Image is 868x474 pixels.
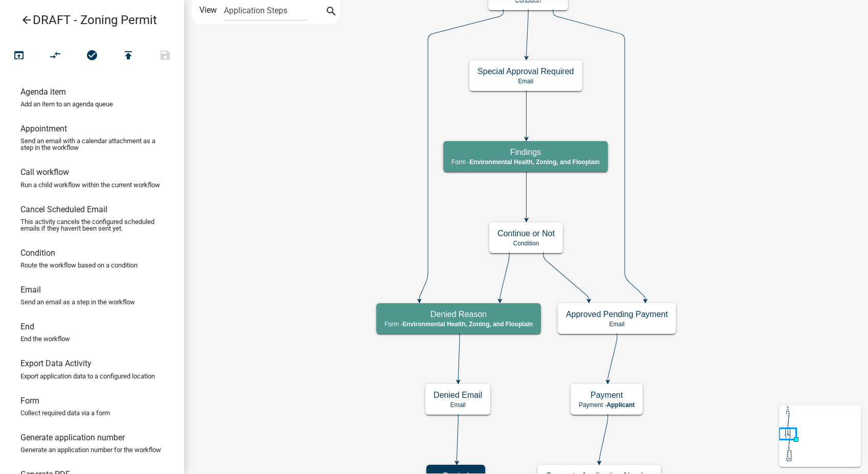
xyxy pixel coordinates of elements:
p: Collect required data via a form [20,410,110,416]
p: Export application data to a configured location [20,373,155,379]
i: open_in_browser [13,49,25,63]
h6: Export Data Activity [20,358,92,368]
h6: Generate application number [20,433,125,442]
p: Form - [384,321,533,328]
h5: Continue or Not [497,229,555,238]
button: search [323,4,339,20]
h6: Agenda item [20,87,66,97]
h6: Condition [20,248,55,258]
h6: Cancel Scheduled Email [20,205,107,214]
p: Email [566,321,668,328]
p: Route the workflow based on a condition [20,262,138,268]
h5: Special Approval Required [477,66,574,76]
h5: Payment [579,390,634,400]
h5: Denied Email [433,390,482,400]
i: search [325,5,337,19]
button: Save [147,45,184,67]
span: Environmental Health, Zoning, and Flooplain [469,159,600,166]
h5: Findings [451,147,600,157]
span: Applicant [607,401,635,409]
p: Send an email with a calendar attachment as a step in the workflow [20,138,164,151]
h5: Denied Reason [384,309,533,319]
i: check_circle [86,49,98,63]
button: Auto Layout [37,45,74,67]
p: This activity cancels the configured scheduled emails if they haven't been sent yet. [20,218,164,232]
h6: End [20,322,34,331]
p: Add an item to an agenda queue [20,101,113,107]
i: compare_arrows [50,49,62,63]
button: No problems [74,45,110,67]
button: Publish [110,45,147,67]
button: Test Workflow [1,45,37,67]
i: publish [122,49,134,63]
p: Email [433,401,482,409]
p: Generate an application number for the workflow [20,446,161,453]
i: save [159,49,171,63]
i: arrow_back [20,14,33,28]
span: Environmental Health, Zoning, and Flooplain [402,321,533,328]
p: Condition [497,240,555,247]
h6: Email [20,285,41,295]
h6: Form [20,396,39,405]
a: DRAFT - Zoning Permit [8,8,168,32]
p: Run a child workflow within the current workflow [20,182,160,188]
p: Email [477,78,574,85]
p: Send an email as a step in the workflow [20,299,135,305]
div: Workflow actions [1,45,184,70]
h6: Call workflow [20,167,69,177]
h5: Approved Pending Payment [566,309,668,319]
p: Payment - [579,401,634,409]
h6: Appointment [20,124,67,133]
p: End the workflow [20,335,70,342]
p: Form - [451,159,600,166]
